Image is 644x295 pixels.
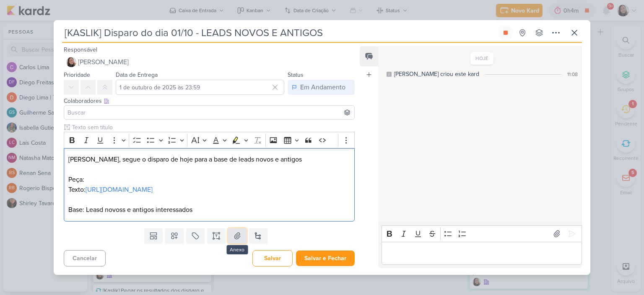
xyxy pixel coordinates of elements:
div: Em Andamento [300,82,345,92]
input: Texto sem título [70,123,355,132]
button: Salvar e Fechar [296,251,355,266]
input: Buscar [66,107,353,117]
button: Cancelar [64,250,106,266]
label: Status [288,71,304,78]
label: Data de Entrega [116,71,158,78]
div: Editor editing area: main [382,242,582,265]
a: [URL][DOMAIN_NAME] [86,185,153,194]
div: Colaboradores [64,97,355,105]
div: [PERSON_NAME] criou este kard [394,70,479,78]
span: [PERSON_NAME] [78,57,129,67]
div: 11:08 [567,70,578,78]
p: Peça: [68,175,350,185]
input: Kard Sem Título [62,25,496,40]
p: Base: Leasd novoss e antigos interessados [68,205,350,215]
p: Texto: [68,185,350,195]
button: Salvar [252,250,293,266]
div: Editor toolbar [64,132,355,148]
div: Editor editing area: main [64,148,355,222]
p: [PERSON_NAME], segue o disparo de hoje para a base de leads novos e antigos [68,154,350,164]
label: Responsável [64,46,97,53]
div: Parar relógio [502,29,509,36]
input: Select a date [116,80,284,95]
button: Em Andamento [288,80,355,95]
div: Anexo [226,245,248,254]
label: Prioridade [64,71,90,78]
img: Sharlene Khoury [66,57,76,67]
button: [PERSON_NAME] [64,55,355,70]
div: Editor toolbar [382,225,582,242]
